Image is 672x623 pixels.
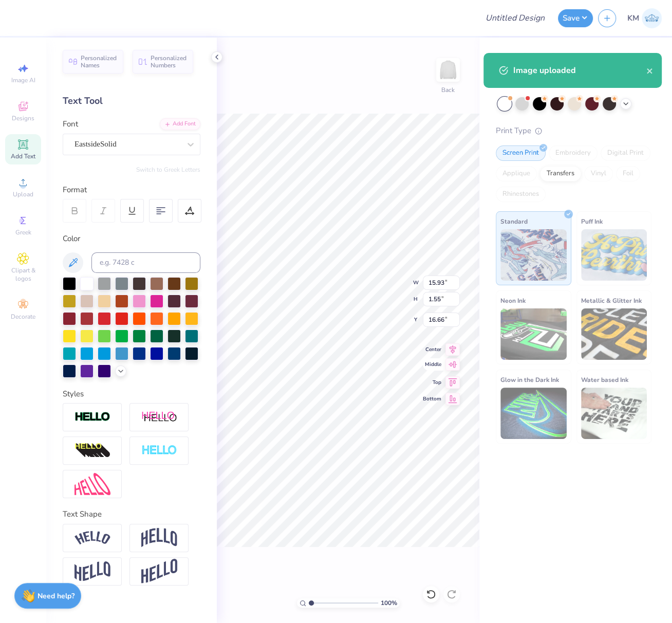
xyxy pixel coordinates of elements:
[12,114,34,122] span: Designs
[151,54,187,69] span: Personalized Numbers
[581,308,647,360] img: Metallic & Glitter Ink
[500,229,567,281] img: Standard
[63,94,200,108] div: Text Tool
[141,445,177,456] img: Negative Space
[581,295,642,306] span: Metallic & Glitter Ink
[423,346,441,353] span: Center
[438,60,458,80] img: Back
[500,308,567,360] img: Neon Ink
[584,166,613,181] div: Vinyl
[38,591,74,601] strong: Need help?
[581,229,647,281] img: Puff Ink
[646,64,654,77] button: close
[496,125,651,137] div: Print Type
[63,233,200,245] div: Color
[141,528,177,547] img: Arch
[63,184,201,196] div: Format
[496,145,546,161] div: Screen Print
[500,295,526,306] span: Neon Ink
[74,531,110,545] img: Arc
[496,187,546,202] div: Rhinestones
[423,361,441,368] span: Middle
[5,266,41,283] span: Clipart & logos
[160,118,200,130] div: Add Font
[15,228,31,236] span: Greek
[74,443,110,459] img: 3d Illusion
[581,374,628,385] span: Water based Ink
[11,76,35,84] span: Image AI
[500,388,567,439] img: Glow in the Dark Ink
[81,54,117,69] span: Personalized Names
[549,145,598,161] div: Embroidery
[581,388,647,439] img: Water based Ink
[540,166,581,181] div: Transfers
[500,216,528,227] span: Standard
[11,313,35,321] span: Decorate
[423,395,441,402] span: Bottom
[381,598,397,608] span: 100 %
[500,374,559,385] span: Glow in the Dark Ink
[141,559,177,584] img: Rise
[74,411,110,423] img: Stroke
[63,508,200,520] div: Text Shape
[141,411,177,424] img: Shadow
[477,8,553,28] input: Untitled Design
[91,252,200,273] input: e.g. 7428 c
[63,118,78,130] label: Font
[616,166,640,181] div: Foil
[441,85,455,95] div: Back
[11,152,35,160] span: Add Text
[513,64,646,77] div: Image uploaded
[63,388,200,400] div: Styles
[496,166,537,181] div: Applique
[136,166,200,174] button: Switch to Greek Letters
[74,561,110,581] img: Flag
[13,190,33,198] span: Upload
[581,216,603,227] span: Puff Ink
[74,473,110,495] img: Free Distort
[423,379,441,386] span: Top
[601,145,650,161] div: Digital Print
